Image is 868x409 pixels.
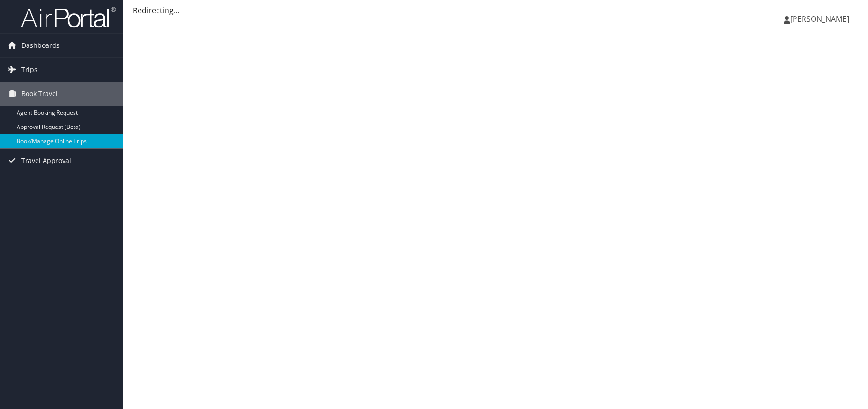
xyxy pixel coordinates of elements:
[21,58,37,82] span: Trips
[133,5,859,16] div: Redirecting...
[790,14,849,24] span: [PERSON_NAME]
[784,5,859,33] a: [PERSON_NAME]
[21,34,60,57] span: Dashboards
[21,6,116,28] img: airportal-logo.png
[21,82,58,106] span: Book Travel
[21,149,71,173] span: Travel Approval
